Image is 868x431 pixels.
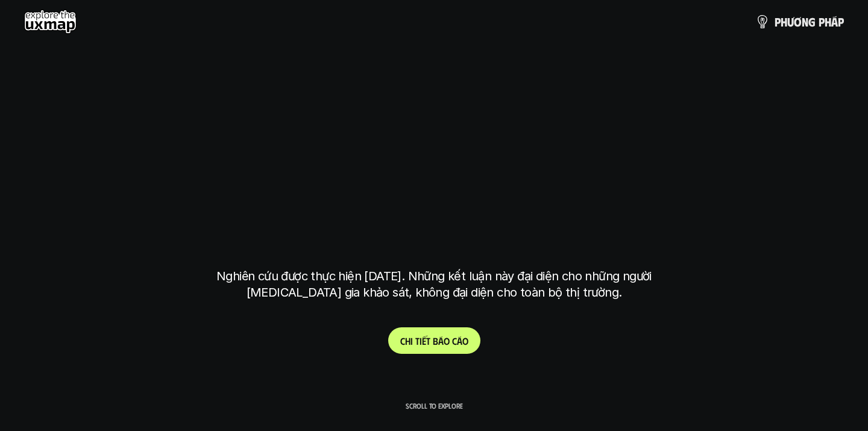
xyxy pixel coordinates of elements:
[388,327,480,354] a: Chitiếtbáocáo
[400,335,405,347] span: C
[787,15,794,28] span: ư
[819,15,825,28] span: p
[444,335,450,347] span: o
[438,335,444,347] span: á
[802,15,808,28] span: n
[775,15,781,28] span: p
[405,335,410,347] span: h
[392,66,484,80] h6: Kết quả nghiên cứu
[452,335,457,347] span: c
[208,268,660,301] p: Nghiên cứu được thực hiện [DATE]. Những kết luận này đại diện cho những người [MEDICAL_DATA] gia ...
[838,15,844,28] span: p
[433,335,438,347] span: b
[457,335,462,347] span: á
[406,401,463,410] p: Scroll to explore
[794,15,802,28] span: ơ
[420,335,422,347] span: i
[462,335,468,347] span: o
[422,335,426,347] span: ế
[825,15,831,28] span: h
[426,335,430,347] span: t
[219,191,649,242] h1: tại [GEOGRAPHIC_DATA]
[831,15,838,28] span: á
[808,15,816,28] span: g
[214,96,654,146] h1: phạm vi công việc của
[755,10,844,34] a: phươngpháp
[410,335,413,347] span: i
[781,15,787,28] span: h
[415,335,420,347] span: t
